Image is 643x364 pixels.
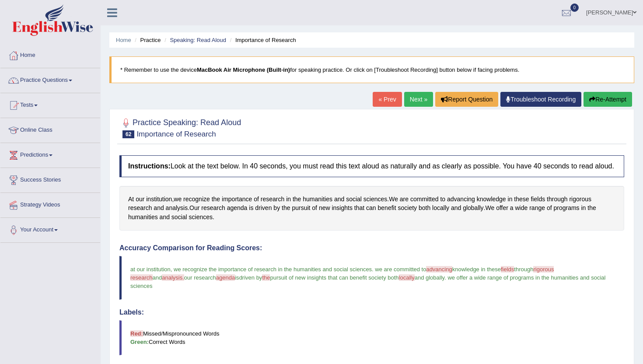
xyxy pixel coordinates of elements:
a: Strategy Videos [0,193,100,215]
h4: Accuracy Comparison for Reading Scores: [119,244,624,252]
a: Predictions [0,143,100,165]
span: Click to see word definition [486,203,495,213]
span: Click to see word definition [189,203,199,213]
h4: Look at the text below. In 40 seconds, you must read this text aloud as naturally and as clearly ... [119,155,624,177]
span: Click to see word definition [547,195,567,204]
span: Click to see word definition [410,195,439,204]
li: Importance of Research [228,36,296,44]
span: the [262,274,270,281]
span: Click to see word definition [292,203,310,213]
li: Practice [133,36,161,44]
span: at our institution [130,266,171,273]
span: Click to see word definition [334,195,344,204]
span: Click to see word definition [128,213,158,222]
span: we recognize the importance of research in the humanities and social sciences [174,266,372,273]
span: Click to see word definition [529,203,545,213]
h4: Labels: [119,308,624,316]
span: Click to see word definition [189,213,213,222]
span: Click to see word definition [510,203,514,213]
span: Click to see word definition [354,203,364,213]
span: Click to see word definition [378,203,396,213]
span: Click to see word definition [255,203,272,213]
span: Click to see word definition [312,203,317,213]
span: Click to see word definition [463,203,483,213]
a: Success Stories [0,168,100,190]
span: Click to see word definition [227,203,248,213]
span: Click to see word definition [201,203,225,213]
span: Click to see word definition [160,213,170,222]
blockquote: Missed/Mispronounced Words Correct Words [119,320,624,355]
span: Click to see word definition [212,195,220,204]
span: Click to see word definition [451,203,461,213]
a: Tests [0,93,100,115]
small: Importance of Research [136,130,216,138]
span: , [171,266,172,273]
span: . [372,266,374,273]
span: Click to see word definition [366,203,376,213]
a: Speaking: Read Aloud [170,37,226,43]
a: Home [116,37,131,43]
span: Click to see word definition [136,195,144,204]
span: Click to see word definition [432,203,449,213]
span: Click to see word definition [553,203,579,213]
span: our research [184,274,216,281]
span: Click to see word definition [569,195,591,204]
span: Click to see word definition [440,195,445,204]
span: Click to see word definition [389,195,398,204]
span: Click to see word definition [531,195,545,204]
a: Your Account [0,218,100,240]
span: Click to see word definition [261,195,284,204]
span: advancing [426,266,452,273]
span: is [235,274,239,281]
a: Practice Questions [0,68,100,90]
span: Click to see word definition [447,195,475,204]
a: Troubleshoot Recording [500,92,581,107]
a: Home [0,43,100,65]
span: rigorous [533,266,554,273]
span: through [514,266,533,273]
b: MacBook Air Microphone (Built-in) [197,66,290,73]
span: we are committed to [375,266,426,273]
span: agenda [216,274,235,281]
a: « Prev [373,92,402,107]
span: fields [501,266,514,273]
span: 0 [570,3,579,12]
span: Click to see word definition [293,195,301,204]
span: locally [399,274,415,281]
span: Click to see word definition [514,195,529,204]
span: Click to see word definition [398,203,417,213]
span: . [444,274,446,281]
span: pursuit of new insights that can benefit society both [270,274,398,281]
b: Instructions: [128,162,171,170]
a: Next » [404,92,433,107]
span: Click to see word definition [166,203,188,213]
span: Click to see word definition [508,195,513,204]
span: Click to see word definition [128,203,152,213]
span: Click to see word definition [419,203,430,213]
span: Click to see word definition [303,195,332,204]
span: Click to see word definition [254,195,259,204]
span: Click to see word definition [515,203,528,213]
span: Click to see word definition [128,195,134,204]
span: knowledge in these [452,266,501,273]
button: Report Question [435,92,498,107]
span: analysis. [162,274,184,281]
span: Click to see word definition [547,203,552,213]
div: , . . . . [119,186,624,231]
span: Click to see word definition [346,195,362,204]
span: Click to see word definition [581,203,586,213]
span: Click to see word definition [249,203,253,213]
a: Online Class [0,118,100,140]
span: Click to see word definition [587,203,596,213]
span: and globally [415,274,444,281]
span: Click to see word definition [183,195,210,204]
span: 62 [122,130,134,138]
blockquote: * Remember to use the device for speaking practice. Or click on [Troubleshoot Recording] button b... [109,56,634,83]
span: Click to see word definition [319,203,330,213]
b: Green: [130,339,149,345]
h2: Practice Speaking: Read Aloud [119,116,241,138]
span: Click to see word definition [332,203,352,213]
span: driven by [239,274,262,281]
span: Click to see word definition [222,195,252,204]
span: Click to see word definition [400,195,409,204]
